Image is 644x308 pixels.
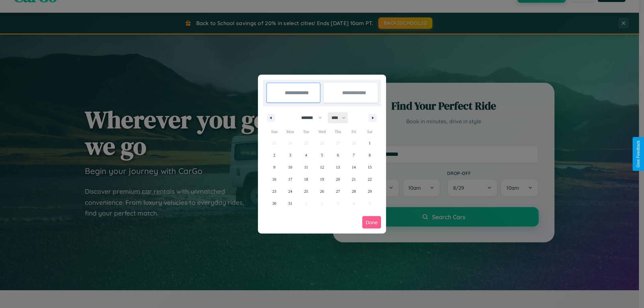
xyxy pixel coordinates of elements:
[304,161,308,173] span: 11
[273,149,275,161] span: 2
[304,173,308,185] span: 18
[362,216,381,229] button: Done
[336,161,340,173] span: 13
[336,185,340,197] span: 27
[636,140,641,168] div: Give Feedback
[266,149,282,161] button: 2
[288,161,292,173] span: 10
[266,173,282,185] button: 16
[298,173,314,185] button: 18
[362,161,378,173] button: 15
[288,173,292,185] span: 17
[288,185,292,197] span: 24
[272,185,276,197] span: 23
[282,161,298,173] button: 10
[330,149,346,161] button: 6
[337,149,339,161] span: 6
[298,185,314,197] button: 25
[352,185,356,197] span: 28
[298,126,314,137] span: Tue
[362,173,378,185] button: 22
[346,173,362,185] button: 21
[336,173,340,185] span: 20
[314,173,330,185] button: 19
[314,126,330,137] span: Wed
[330,126,346,137] span: Thu
[314,185,330,197] button: 26
[330,185,346,197] button: 27
[352,161,356,173] span: 14
[314,161,330,173] button: 12
[266,126,282,137] span: Sun
[346,161,362,173] button: 14
[320,161,324,173] span: 12
[330,161,346,173] button: 13
[362,126,378,137] span: Sat
[368,161,372,173] span: 15
[353,149,355,161] span: 7
[362,137,378,149] button: 1
[314,149,330,161] button: 5
[272,173,276,185] span: 16
[320,185,324,197] span: 26
[352,173,356,185] span: 21
[298,161,314,173] button: 11
[346,126,362,137] span: Fri
[321,149,323,161] span: 5
[266,185,282,197] button: 23
[272,197,276,209] span: 30
[368,185,372,197] span: 29
[346,149,362,161] button: 7
[282,185,298,197] button: 24
[289,149,291,161] span: 3
[273,161,275,173] span: 9
[362,149,378,161] button: 8
[304,185,308,197] span: 25
[282,126,298,137] span: Mon
[346,185,362,197] button: 28
[282,173,298,185] button: 17
[266,197,282,209] button: 30
[320,173,324,185] span: 19
[266,161,282,173] button: 9
[288,197,292,209] span: 31
[362,185,378,197] button: 29
[282,149,298,161] button: 3
[369,137,371,149] span: 1
[330,173,346,185] button: 20
[369,149,371,161] span: 8
[305,149,307,161] span: 4
[282,197,298,209] button: 31
[298,149,314,161] button: 4
[368,173,372,185] span: 22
